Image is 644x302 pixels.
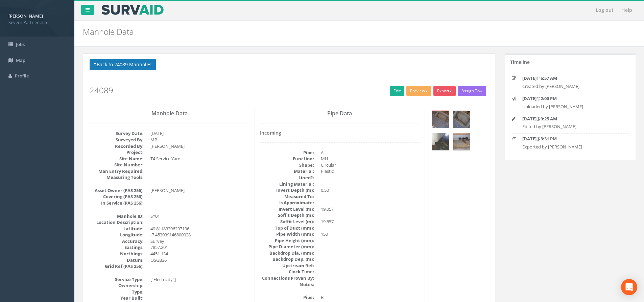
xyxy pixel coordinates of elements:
[260,162,314,168] dt: Shape:
[260,175,314,181] dt: Lined?:
[522,116,536,122] strong: [DATE]
[90,251,144,257] dt: Northings:
[522,136,536,142] strong: [DATE]
[16,57,25,63] span: Map
[321,206,420,212] dd: 19.057
[321,294,420,301] dd: B
[260,206,314,212] dt: Invert Level (m):
[150,244,249,251] dd: 7857.201
[90,276,144,283] dt: Service Type:
[522,123,618,130] p: Edited by [PERSON_NAME]
[150,187,249,194] dd: [PERSON_NAME]
[260,218,314,225] dt: Soffit Level (m):
[90,232,144,238] dt: Longitude:
[260,243,314,250] dt: Pipe Diameter (mm):
[522,144,618,150] p: Exported by [PERSON_NAME]
[90,168,144,175] dt: Man Entry Required:
[260,269,314,275] dt: Clock Time:
[453,133,470,150] img: 1bb43568-5e24-df88-a91f-08cd99897898_2566f9c8-c4db-d7c0-d2a0-be045d5b9efa_thumb.jpg
[260,231,314,237] dt: Pipe Width (mm):
[522,75,618,82] p: @
[90,219,144,226] dt: Location Description:
[321,187,420,193] dd: 0.50
[260,262,314,269] dt: Upstream Ref:
[260,200,314,206] dt: Is Approximate:
[260,294,314,301] dt: Pipe:
[260,250,314,256] dt: Backdrop Dia. (mm):
[260,275,314,281] dt: Connections Proven By:
[510,60,530,65] h5: Timeline
[150,257,249,263] dd: OSGB36
[8,19,66,26] span: Severn Partnership
[260,212,314,218] dt: Soffit Depth (m):
[522,95,618,102] p: @
[260,156,314,162] dt: Function:
[90,244,144,251] dt: Eastings:
[150,232,249,238] dd: -7.453039146800028
[522,136,618,142] p: @
[260,168,314,175] dt: Material:
[90,226,144,232] dt: Latitude:
[453,111,470,128] img: 1bb43568-5e24-df88-a91f-08cd99897898_26630640-4b85-1461-e46f-3e3003baa7e6_thumb.jpg
[90,59,156,70] button: Back to 24089 Manholes
[90,156,144,162] dt: Site Name:
[541,95,557,101] strong: 2:00 PM
[90,289,144,295] dt: Type:
[150,226,249,232] dd: 49.81183396297106
[150,276,249,283] dd: ["Electricity"]
[458,86,486,96] button: Assign To
[8,11,66,25] a: [PERSON_NAME] Severn Partnership
[150,213,249,219] dd: SY01
[522,75,536,81] strong: [DATE]
[90,282,144,289] dt: Ownership:
[541,136,557,142] strong: 3:31 PM
[321,218,420,225] dd: 19.557
[321,231,420,237] dd: 150
[150,137,249,143] dd: MB
[16,41,25,47] span: Jobs
[83,27,542,36] h2: Manhole Data
[90,162,144,168] dt: Site Number:
[150,130,249,137] dd: [DATE]
[90,143,144,149] dt: Recorded By:
[90,130,144,137] dt: Survey Date:
[260,130,420,135] h4: Incoming
[90,238,144,245] dt: Accuracy:
[90,111,249,117] h3: Manhole Data
[90,295,144,301] dt: Year Built:
[90,137,144,143] dt: Surveyed By:
[15,73,29,79] span: Profile
[321,162,420,168] dd: Circular
[433,86,456,96] button: Export
[432,111,449,128] img: 1bb43568-5e24-df88-a91f-08cd99897898_d36d5d1b-e405-739f-a42c-cbef4d94173c_thumb.jpg
[90,149,144,156] dt: Project:
[90,200,144,206] dt: In Service (PAS 256):
[621,279,637,295] div: Open Intercom Messenger
[260,111,420,117] h3: Pipe Data
[321,149,420,156] dd: A
[406,86,431,96] button: Preview
[432,133,449,150] img: 1bb43568-5e24-df88-a91f-08cd99897898_fba88356-bd10-bab1-6a17-6521d60e1423_thumb.jpg
[260,187,314,193] dt: Invert Depth (m):
[260,256,314,262] dt: Backdrop Dep. (m):
[150,251,249,257] dd: 4451.134
[150,143,249,149] dd: [PERSON_NAME]
[260,237,314,244] dt: Pipe Height (mm):
[90,174,144,181] dt: Measuring Tools:
[90,263,144,270] dt: Grid Ref (PAS 256):
[8,13,43,19] strong: [PERSON_NAME]
[150,156,249,162] dd: T4 Service Yard
[150,238,249,245] dd: Survey
[522,103,618,110] p: Uploaded by [PERSON_NAME]
[90,213,144,219] dt: Manhole ID:
[90,193,144,200] dt: Covering (PAS 256):
[390,86,404,96] a: Edit
[522,95,536,101] strong: [DATE]
[90,187,144,194] dt: Asset Owner (PAS 256):
[522,83,618,90] p: Created by [PERSON_NAME]
[321,156,420,162] dd: MH
[522,116,618,122] p: @
[260,181,314,187] dt: Lining Material:
[260,193,314,200] dt: Measured To:
[541,75,557,81] strong: 6:57 AM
